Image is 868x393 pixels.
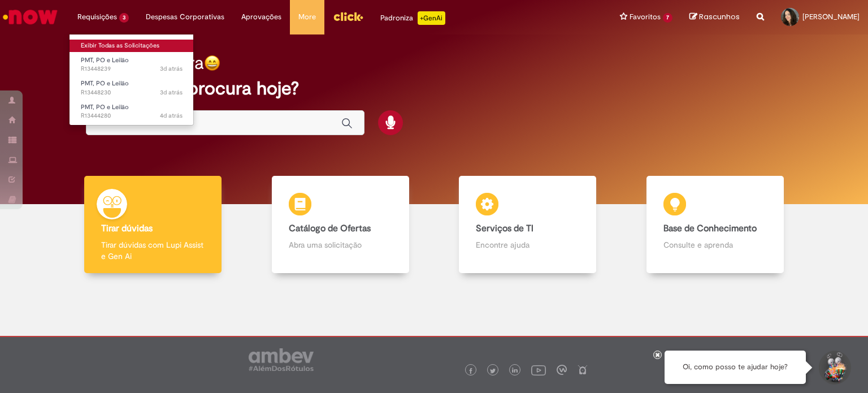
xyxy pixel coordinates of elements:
img: logo_footer_naosei.png [578,365,588,375]
img: logo_footer_ambev_rotulo_gray.png [249,348,314,371]
span: 3d atrás [160,88,183,97]
span: Favoritos [630,11,661,23]
p: +GenAi [418,11,445,25]
time: 25/08/2025 13:34:44 [160,111,183,120]
b: Serviços de TI [476,223,533,234]
span: R13448239 [81,64,183,74]
a: Rascunhos [689,12,740,23]
p: Encontre ajuda [476,239,579,251]
img: logo_footer_youtube.png [531,362,546,377]
span: 3d atrás [160,64,183,73]
span: PMT, PO e Leilão [81,56,129,64]
span: More [298,11,316,23]
span: Despesas Corporativas [146,11,224,23]
span: Requisições [77,11,117,23]
time: 26/08/2025 13:01:03 [160,88,183,97]
img: happy-face.png [204,55,220,71]
div: Padroniza [380,11,445,25]
img: click_logo_yellow_360x200.png [333,8,363,25]
img: logo_footer_workplace.png [557,365,567,375]
span: PMT, PO e Leilão [81,103,129,111]
a: Catálogo de Ofertas Abra uma solicitação [247,176,435,274]
span: R13444280 [81,111,183,120]
a: Tirar dúvidas Tirar dúvidas com Lupi Assist e Gen Ai [59,176,247,274]
b: Base de Conhecimento [663,223,757,234]
ul: Requisições [69,34,194,126]
a: Aberto R13444280 : PMT, PO e Leilão [70,101,194,122]
p: Consulte e aprenda [663,239,767,251]
span: Aprovações [241,11,281,23]
a: Aberto R13448239 : PMT, PO e Leilão [70,54,194,75]
p: Abra uma solicitação [289,239,392,251]
span: 7 [663,13,672,23]
a: Exibir Todas as Solicitações [70,40,194,52]
a: Base de Conhecimento Consulte e aprenda [622,176,809,274]
a: Aberto R13448230 : PMT, PO e Leilão [70,77,194,98]
span: PMT, PO e Leilão [81,79,129,88]
img: logo_footer_twitter.png [490,368,496,374]
span: 4d atrás [160,111,183,120]
b: Catálogo de Ofertas [289,223,371,234]
img: logo_footer_linkedin.png [512,368,518,374]
div: Oi, como posso te ajudar hoje? [665,351,806,384]
span: 3 [119,13,129,23]
span: R13448230 [81,88,183,97]
span: [PERSON_NAME] [802,12,860,21]
img: ServiceNow [1,6,59,28]
button: Iniciar Conversa de Suporte [817,351,851,385]
a: Serviços de TI Encontre ajuda [434,176,622,274]
img: logo_footer_facebook.png [468,368,474,374]
time: 26/08/2025 13:03:21 [160,64,183,73]
span: Rascunhos [699,11,740,22]
b: Tirar dúvidas [101,223,153,234]
h2: O que você procura hoje? [86,79,783,98]
p: Tirar dúvidas com Lupi Assist e Gen Ai [101,239,205,262]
